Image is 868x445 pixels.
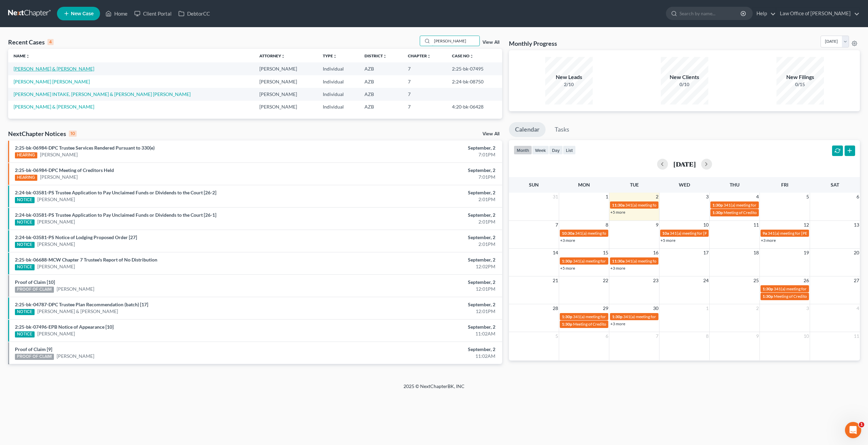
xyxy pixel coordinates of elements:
[612,314,623,319] span: 1:30p
[806,304,810,312] span: 3
[661,73,708,81] div: New Clients
[15,167,114,173] a: 2:25-bk-06984-DPC Meeting of Creditors Held
[761,238,776,243] a: +3 more
[575,231,640,236] span: 341(a) meeting for [PERSON_NAME]
[40,151,78,158] a: [PERSON_NAME]
[340,324,495,330] div: September, 2
[15,257,157,263] a: 2:25-bk-06688-MCW Chapter 7 Trustee's Report of No Distribution
[655,221,659,229] span: 9
[340,218,495,225] div: 2:01PM
[845,422,861,438] iframe: Intercom live chat
[15,287,54,293] div: PROOF OF CLAIM
[323,53,337,58] a: Typeunfold_more
[755,332,759,340] span: 9
[602,249,609,257] span: 15
[340,263,495,270] div: 12:02PM
[859,422,864,427] span: 1
[763,294,773,299] span: 1:30p
[705,332,709,340] span: 8
[254,88,317,100] td: [PERSON_NAME]
[529,182,539,188] span: Sun
[15,212,216,218] a: 2:24-bk-03581-PS Trustee Application to Pay Unclaimed Funds or Dividends to the Court [26-1]
[661,81,708,88] div: 0/10
[15,197,35,203] div: NOTICE
[560,266,575,271] a: +5 more
[545,81,593,88] div: 2/10
[15,279,55,285] a: Proof of Claim [10]
[15,302,148,307] a: 2:25-bk-04787-DPC Trustee Plan Recommendation (batch) [17]
[610,210,625,215] a: +5 more
[69,131,77,137] div: 10
[408,53,431,58] a: Chapterunfold_more
[254,101,317,113] td: [PERSON_NAME]
[447,75,502,88] td: 2:24-bk-08750
[703,276,709,285] span: 24
[755,304,759,312] span: 2
[768,231,833,236] span: 341(a) meeting for [PERSON_NAME]
[317,62,359,75] td: Individual
[549,122,575,137] a: Tasks
[563,146,576,155] button: list
[317,75,359,88] td: Individual
[8,130,77,138] div: NextChapter Notices
[652,304,659,312] span: 30
[333,54,337,58] i: unfold_more
[705,304,709,312] span: 1
[610,266,625,271] a: +3 more
[549,146,563,155] button: day
[724,210,799,215] span: Meeting of Creditors for [PERSON_NAME]
[679,7,742,20] input: Search by name...
[578,182,590,188] span: Mon
[241,383,627,395] div: 2025 © NextChapterBK, INC
[670,231,735,236] span: 341(a) meeting for [PERSON_NAME]
[552,304,559,312] span: 28
[662,231,669,236] span: 10a
[340,301,495,308] div: September, 2
[102,7,131,20] a: Home
[509,122,546,137] a: Calendar
[364,53,387,58] a: Districtunfold_more
[806,193,810,201] span: 5
[26,54,30,58] i: unfold_more
[37,218,75,225] a: [PERSON_NAME]
[15,242,35,248] div: NOTICE
[625,202,691,208] span: 341(a) meeting for [PERSON_NAME]
[562,231,574,236] span: 10:30a
[427,54,431,58] i: unfold_more
[514,146,532,155] button: month
[470,54,474,58] i: unfold_more
[652,249,659,257] span: 16
[776,73,824,81] div: New Filings
[724,202,789,208] span: 341(a) meeting for [PERSON_NAME]
[8,38,54,46] div: Recent Cases
[14,91,191,97] a: [PERSON_NAME] INTAKE, [PERSON_NAME] & [PERSON_NAME] [PERSON_NAME]
[340,353,495,360] div: 11:02AM
[652,276,659,285] span: 23
[623,314,709,319] span: 341(a) meeting for Antawonia [PERSON_NAME]
[763,286,773,291] span: 1:30p
[555,332,559,340] span: 5
[560,238,575,243] a: +3 more
[14,79,90,84] a: [PERSON_NAME] [PERSON_NAME]
[853,221,860,229] span: 13
[15,234,137,240] a: 2:24-bk-03581-PS Notice of Lodging Proposed Order [27]
[37,263,75,270] a: [PERSON_NAME]
[340,234,495,241] div: September, 2
[602,304,609,312] span: 29
[856,304,860,312] span: 4
[605,193,609,201] span: 1
[402,75,447,88] td: 7
[573,322,681,327] span: Meeting of Creditors for [PERSON_NAME] [PERSON_NAME]
[831,182,839,188] span: Sat
[15,354,54,360] div: PROOF OF CLAIM
[402,101,447,113] td: 7
[14,104,94,110] a: [PERSON_NAME] & [PERSON_NAME]
[15,175,37,181] div: HEARING
[552,249,559,257] span: 14
[15,190,216,195] a: 2:24-bk-03581-PS Trustee Application to Pay Unclaimed Funds or Dividends to the Court [26-2]
[340,308,495,315] div: 12:01PM
[803,249,810,257] span: 19
[452,53,474,58] a: Case Nounfold_more
[776,7,860,20] a: Law Office of [PERSON_NAME]
[605,221,609,229] span: 8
